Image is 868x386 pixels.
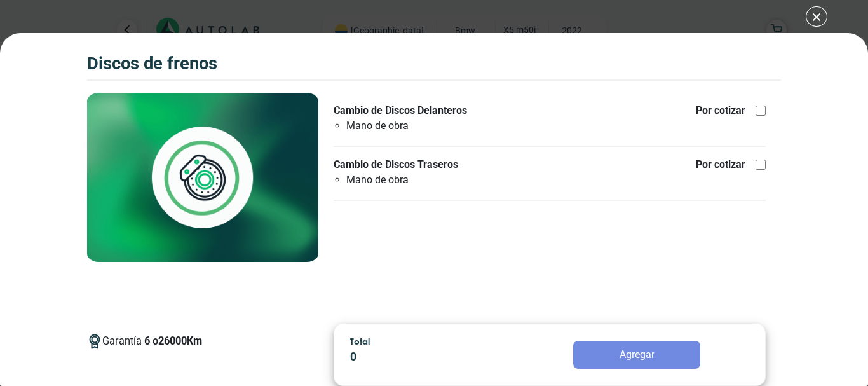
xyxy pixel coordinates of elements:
[87,53,217,74] h3: Discos de Frenos
[102,334,202,360] span: Garantía
[573,341,700,369] button: Agregar
[334,157,480,172] p: Cambio de Discos Traseros
[144,334,202,350] p: 6 o 26000 Km
[346,118,480,134] li: Mano de obra
[350,348,505,366] p: 0
[334,103,480,118] p: Cambio de Discos Delanteros
[346,172,480,188] li: Mano de obra
[350,336,370,347] span: Total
